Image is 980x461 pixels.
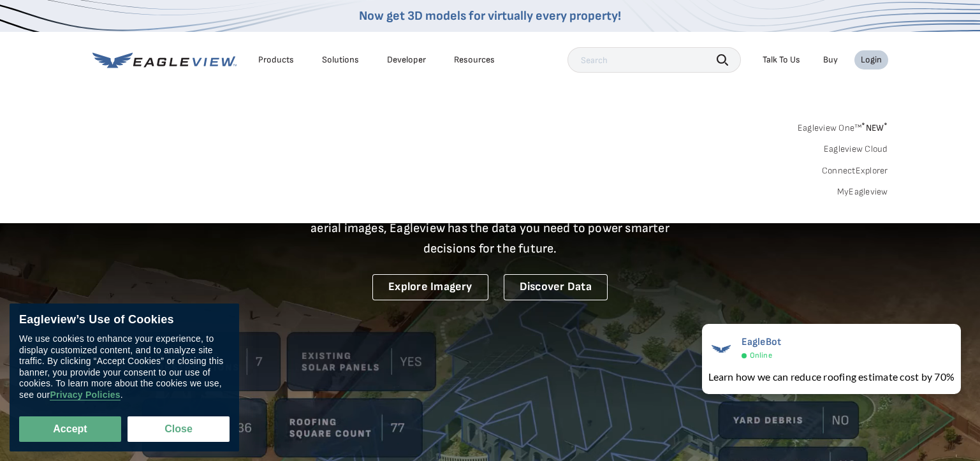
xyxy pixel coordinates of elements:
[19,416,121,442] button: Accept
[258,54,294,66] div: Products
[19,313,230,327] div: Eagleview’s Use of Cookies
[798,119,888,133] a: Eagleview One™*NEW*
[504,274,608,300] a: Discover Data
[837,186,888,198] a: MyEagleview
[295,198,685,259] p: A new era starts here. Built on more than 3.5 billion high-resolution aerial images, Eagleview ha...
[822,165,888,177] a: ConnectExplorer
[372,274,488,300] a: Explore Imagery
[454,54,495,66] div: Resources
[50,390,120,400] a: Privacy Policies
[763,54,800,66] div: Talk To Us
[359,8,621,24] a: Now get 3D models for virtually every property!
[322,54,359,66] div: Solutions
[708,336,734,362] img: EagleBot
[708,369,954,384] div: Learn how we can reduce roofing estimate cost by 70%
[750,351,772,360] span: Online
[861,54,882,66] div: Login
[567,47,741,73] input: Search
[742,336,782,348] span: EagleBot
[823,54,838,66] a: Buy
[387,54,426,66] a: Developer
[128,416,230,442] button: Close
[861,122,888,133] span: NEW
[824,143,888,155] a: Eagleview Cloud
[19,333,230,400] div: We use cookies to enhance your experience, to display customized content, and to analyze site tra...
